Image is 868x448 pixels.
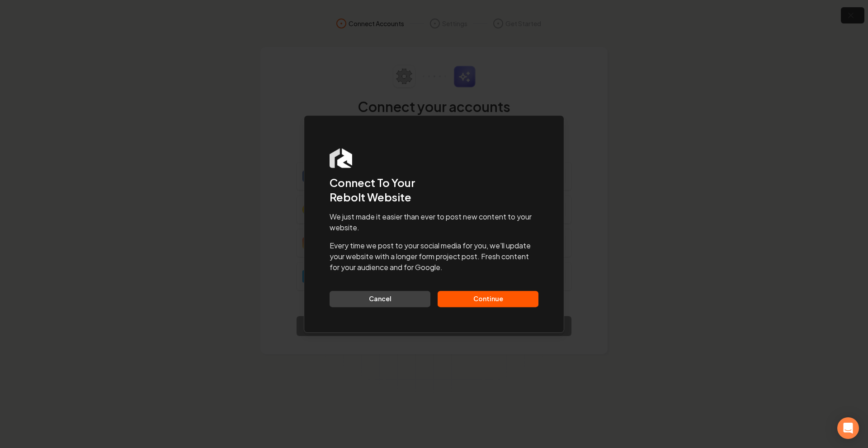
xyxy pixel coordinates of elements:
[438,291,538,307] button: Continue
[330,211,538,233] p: We just made it easier than ever to post new content to your website.
[330,291,430,307] button: Cancel
[330,148,352,168] img: Rebolt Logo
[330,175,538,204] h2: Connect To Your Rebolt Website
[330,240,538,273] p: Every time we post to your social media for you, we'll update your website with a longer form pro...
